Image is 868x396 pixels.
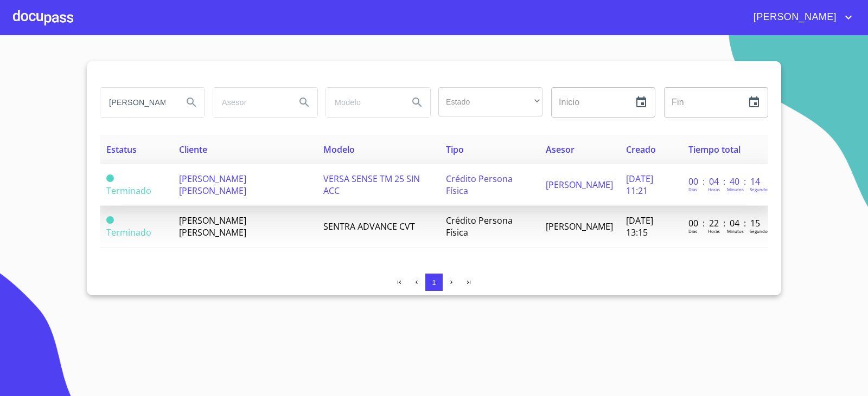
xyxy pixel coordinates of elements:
[291,89,317,115] button: Search
[688,176,762,187] p: 00 : 04 : 40 : 14
[438,87,542,116] div: ​
[688,186,697,192] p: Dias
[323,173,420,197] span: VERSA SENSE TM 25 SIN ACC
[688,228,697,234] p: Dias
[446,173,513,197] span: Crédito Persona Física
[745,9,842,26] span: [PERSON_NAME]
[708,186,720,192] p: Horas
[745,9,855,26] button: account of current user
[626,144,656,155] span: Creado
[326,88,400,117] input: search
[100,88,174,117] input: search
[179,215,246,238] span: [PERSON_NAME] [PERSON_NAME]
[688,144,741,155] span: Tiempo total
[446,215,513,238] span: Crédito Persona Física
[727,186,744,192] p: Minutos
[404,89,430,115] button: Search
[626,215,653,238] span: [DATE] 13:15
[727,228,744,234] p: Minutos
[106,174,114,182] span: Terminado
[750,228,770,234] p: Segundos
[178,89,205,115] button: Search
[432,278,436,287] span: 1
[323,220,415,232] span: SENTRA ADVANCE CVT
[708,228,720,234] p: Horas
[106,185,151,197] span: Terminado
[179,173,246,197] span: [PERSON_NAME] [PERSON_NAME]
[179,144,207,155] span: Cliente
[106,216,114,224] span: Terminado
[546,144,575,155] span: Asesor
[106,226,151,238] span: Terminado
[323,144,355,155] span: Modelo
[546,220,613,232] span: [PERSON_NAME]
[750,186,770,192] p: Segundos
[688,217,762,229] p: 00 : 22 : 04 : 15
[546,179,613,191] span: [PERSON_NAME]
[425,274,443,291] button: 1
[213,88,287,117] input: search
[106,144,137,155] span: Estatus
[626,173,653,197] span: [DATE] 11:21
[446,144,464,155] span: Tipo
